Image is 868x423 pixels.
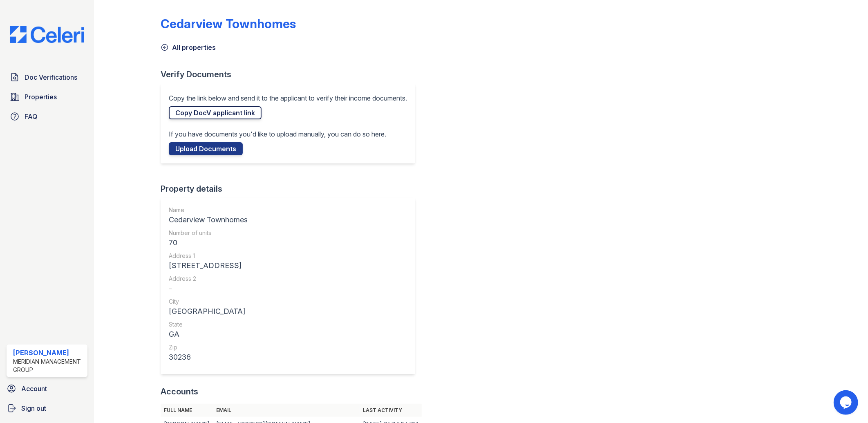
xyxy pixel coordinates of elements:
p: If you have documents you'd like to upload manually, you can do so here. [169,129,386,139]
iframe: chat widget [834,390,860,415]
div: Address 1 [169,252,248,260]
div: Number of units [169,229,248,237]
div: [GEOGRAPHIC_DATA] [169,306,248,317]
div: - [169,283,248,294]
div: Cedarview Townhomes [161,16,296,31]
a: All properties [161,43,216,52]
span: Properties [25,92,57,102]
div: State [169,320,248,329]
div: 30236 [169,351,248,363]
div: Meridian Management Group [13,358,84,374]
div: Accounts [161,386,422,397]
a: Full name [164,407,192,413]
a: Upload Documents [169,142,243,155]
div: Verify Documents [161,69,422,80]
div: Property details [161,183,422,195]
a: Properties [7,89,87,105]
span: Doc Verifications [25,72,77,82]
div: Cedarview Townhomes [169,214,248,226]
span: Sign out [21,403,46,413]
div: GA [169,329,248,340]
div: [PERSON_NAME] [13,348,84,358]
div: Name [169,206,248,214]
a: Copy DocV applicant link [169,106,262,119]
div: City [169,298,248,306]
div: 70 [169,237,248,248]
a: Sign out [3,400,91,416]
div: Address 2 [169,275,248,283]
a: Email [216,407,231,413]
div: Zip [169,343,248,351]
span: Account [21,384,47,394]
div: [STREET_ADDRESS] [169,260,248,271]
p: Copy the link below and send it to the applicant to verify their income documents. [169,93,407,103]
a: Doc Verifications [7,69,87,85]
th: Last activity [360,404,421,417]
a: Account [3,380,91,397]
img: CE_Logo_Blue-a8612792a0a2168367f1c8372b55b34899dd931a85d93a1a3d3e32e68fde9ad4.png [3,26,91,43]
span: FAQ [25,112,38,121]
a: FAQ [7,108,87,125]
